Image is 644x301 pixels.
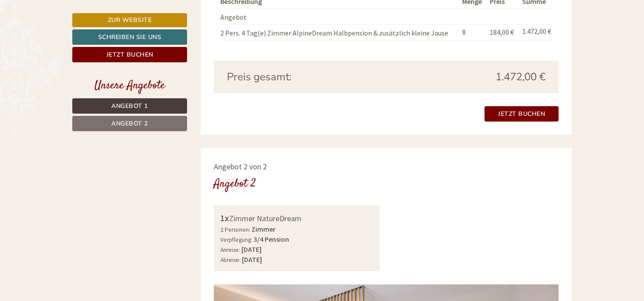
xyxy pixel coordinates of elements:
small: Anreise: [220,246,240,254]
b: [DATE] [241,245,262,254]
b: Zimmer [251,225,276,233]
b: 3/4 Pension [254,235,289,244]
span: 184,00 € [490,28,514,36]
td: 2 Pers. 4 Tag(e) Zimmer AlpineDream Halbpension & zusätzlich kleine Jause [220,24,459,40]
small: 2 Personen: [220,226,250,233]
a: Schreiben Sie uns [72,29,187,45]
div: Guten Tag, wie können wir Ihnen helfen? [7,24,139,50]
div: Unsere Angebote [72,78,187,94]
span: 1.472,00 € [495,69,545,84]
div: Preis gesamt: [220,69,386,84]
a: Jetzt buchen [72,47,187,62]
span: Angebot 2 von 2 [214,161,267,172]
span: Angebot 1 [111,102,148,110]
td: 1.472,00 € [519,24,552,40]
div: Donnerstag [146,7,199,21]
td: 8 [459,24,486,40]
span: Angebot 2 [111,119,148,128]
small: 11:25 [13,43,135,49]
a: Zur Website [72,13,187,27]
a: Jetzt buchen [485,106,559,122]
button: Senden [293,231,345,247]
div: Zimmer NatureDream [220,212,373,225]
b: 1x [220,212,229,223]
div: [GEOGRAPHIC_DATA] [13,25,135,32]
td: Angebot [220,9,459,25]
b: [DATE] [242,255,262,264]
small: Abreise: [220,256,241,264]
div: Angebot 2 [214,176,256,192]
small: Verpflegung: [220,236,252,244]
